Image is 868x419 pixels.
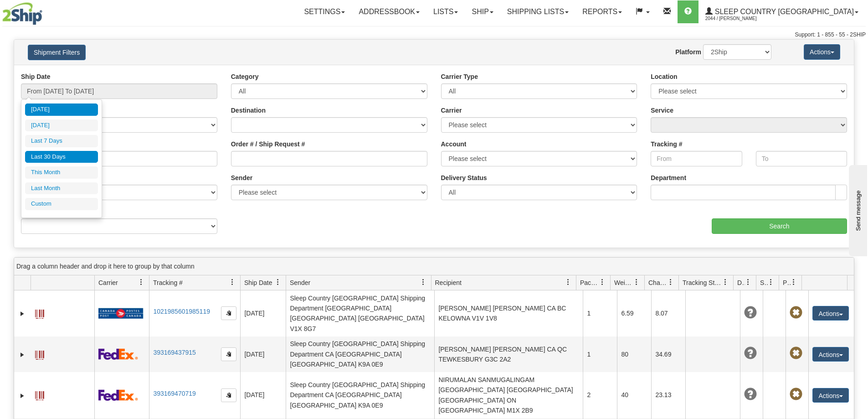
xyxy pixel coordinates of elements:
[441,106,462,115] label: Carrier
[763,274,779,290] a: Shipment Issues filter column settings
[434,290,583,336] td: [PERSON_NAME] [PERSON_NAME] CA BC KELOWNA V1V 1V8
[435,278,462,287] span: Recipient
[441,72,478,81] label: Carrier Type
[847,163,867,256] iframe: chat widget
[297,0,352,23] a: Settings
[225,274,240,290] a: Tracking # filter column settings
[426,0,465,23] a: Lists
[231,173,252,182] label: Sender
[651,372,685,418] td: 23.13
[434,372,583,418] td: NIRUMALAN SANMUGALINGAM [GEOGRAPHIC_DATA] [GEOGRAPHIC_DATA] [GEOGRAPHIC_DATA] ON [GEOGRAPHIC_DATA...
[240,372,286,418] td: [DATE]
[617,336,651,372] td: 80
[712,218,847,234] input: Search
[25,198,98,210] li: Custom
[790,388,802,401] span: Pickup Not Assigned
[812,306,849,321] button: Actions
[651,151,742,166] input: From
[699,0,865,23] a: Sleep Country [GEOGRAPHIC_DATA] 2044 / [PERSON_NAME]
[629,274,644,290] a: Weight filter column settings
[744,347,757,360] span: Unknown
[221,388,236,402] button: Copy to clipboard
[25,119,98,132] li: [DATE]
[14,258,854,275] div: grid grouping header
[98,308,143,319] img: 20 - Canada Post
[7,8,84,15] div: Send message
[153,390,195,397] a: 393169470719
[35,347,44,361] a: Label
[25,151,98,163] li: Last 30 Days
[25,135,98,147] li: Last 7 Days
[651,106,673,115] label: Service
[812,347,849,362] button: Actions
[434,336,583,372] td: [PERSON_NAME] [PERSON_NAME] CA QC TEWKESBURY G3C 2A2
[221,306,236,320] button: Copy to clipboard
[18,309,27,318] a: Expand
[617,372,651,418] td: 40
[583,290,617,336] td: 1
[240,290,286,336] td: [DATE]
[35,387,44,402] a: Label
[651,290,685,336] td: 8.07
[2,31,866,39] div: Support: 1 - 855 - 55 - 2SHIP
[651,140,682,149] label: Tracking #
[286,336,434,372] td: Sleep Country [GEOGRAPHIC_DATA] Shipping Department CA [GEOGRAPHIC_DATA] [GEOGRAPHIC_DATA] K9A 0E9
[286,372,434,418] td: Sleep Country [GEOGRAPHIC_DATA] Shipping Department CA [GEOGRAPHIC_DATA] [GEOGRAPHIC_DATA] K9A 0E9
[18,391,27,400] a: Expand
[804,44,840,60] button: Actions
[500,0,575,23] a: Shipping lists
[98,348,138,360] img: 2 - FedEx Express®
[465,0,500,23] a: Ship
[651,336,685,372] td: 34.69
[2,2,42,25] img: logo2044.jpg
[575,0,629,23] a: Reports
[737,278,745,287] span: Delivery Status
[25,166,98,179] li: This Month
[244,278,272,287] span: Ship Date
[648,278,668,287] span: Charge
[790,306,802,319] span: Pickup Not Assigned
[718,274,733,290] a: Tracking Status filter column settings
[595,274,610,290] a: Packages filter column settings
[25,182,98,195] li: Last Month
[153,278,183,287] span: Tracking #
[18,350,27,359] a: Expand
[614,278,633,287] span: Weight
[441,140,467,149] label: Account
[583,336,617,372] td: 1
[134,274,149,290] a: Carrier filter column settings
[35,305,44,320] a: Label
[270,274,286,290] a: Ship Date filter column settings
[812,388,849,403] button: Actions
[560,274,576,290] a: Recipient filter column settings
[28,45,86,60] button: Shipment Filters
[416,274,431,290] a: Sender filter column settings
[617,290,651,336] td: 6.59
[286,290,434,336] td: Sleep Country [GEOGRAPHIC_DATA] Shipping Department [GEOGRAPHIC_DATA] [GEOGRAPHIC_DATA] [GEOGRAPH...
[651,173,686,182] label: Department
[240,336,286,372] td: [DATE]
[740,274,756,290] a: Delivery Status filter column settings
[352,0,426,23] a: Addressbook
[713,8,854,16] span: Sleep Country [GEOGRAPHIC_DATA]
[98,389,138,401] img: 2 - FedEx Express®
[756,151,847,166] input: To
[580,278,599,287] span: Packages
[651,72,677,81] label: Location
[663,274,678,290] a: Charge filter column settings
[290,278,310,287] span: Sender
[705,14,774,23] span: 2044 / [PERSON_NAME]
[744,306,757,319] span: Unknown
[783,278,791,287] span: Pickup Status
[153,308,210,315] a: 1021985601985119
[744,388,757,401] span: Unknown
[760,278,768,287] span: Shipment Issues
[786,274,801,290] a: Pickup Status filter column settings
[790,347,802,360] span: Pickup Not Assigned
[25,103,98,116] li: [DATE]
[675,47,701,57] label: Platform
[21,72,51,81] label: Ship Date
[231,106,266,115] label: Destination
[98,278,118,287] span: Carrier
[231,72,259,81] label: Category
